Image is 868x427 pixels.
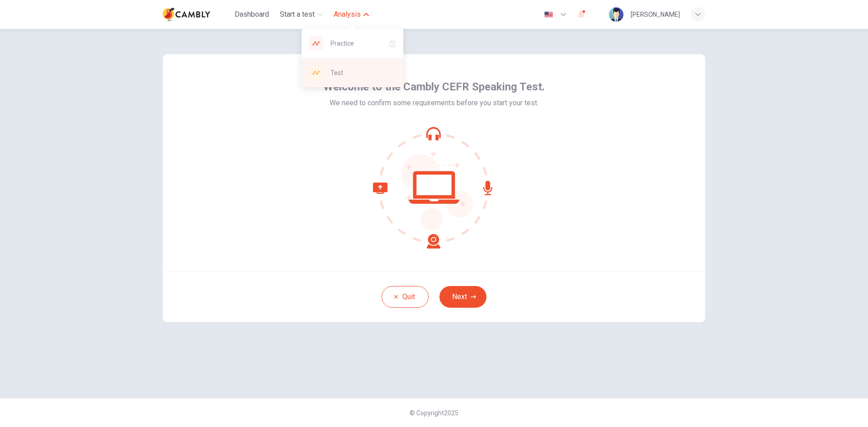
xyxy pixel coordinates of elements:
[280,9,315,20] span: Start a test
[382,286,429,308] button: Quit
[302,58,403,87] a: Test
[330,6,373,23] button: Analysis
[323,80,545,94] span: Welcome to the Cambly CEFR Speaking Test.
[410,409,458,417] span: © Copyright 2025
[276,6,326,23] button: Start a test
[330,67,396,78] span: Test
[235,9,269,20] span: Dashboard
[330,38,382,49] span: Practice
[439,286,486,308] button: Next
[302,29,403,58] div: You need a license to access this content
[163,5,231,23] a: Cambly logo
[330,98,538,108] span: We need to confirm some requirements before you start your test.
[334,9,361,20] span: Analysis
[543,11,554,18] img: en
[631,9,680,20] div: [PERSON_NAME]
[302,29,403,58] div: Practice
[231,6,273,23] button: Dashboard
[609,7,623,22] img: Profile picture
[163,5,210,23] img: Cambly logo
